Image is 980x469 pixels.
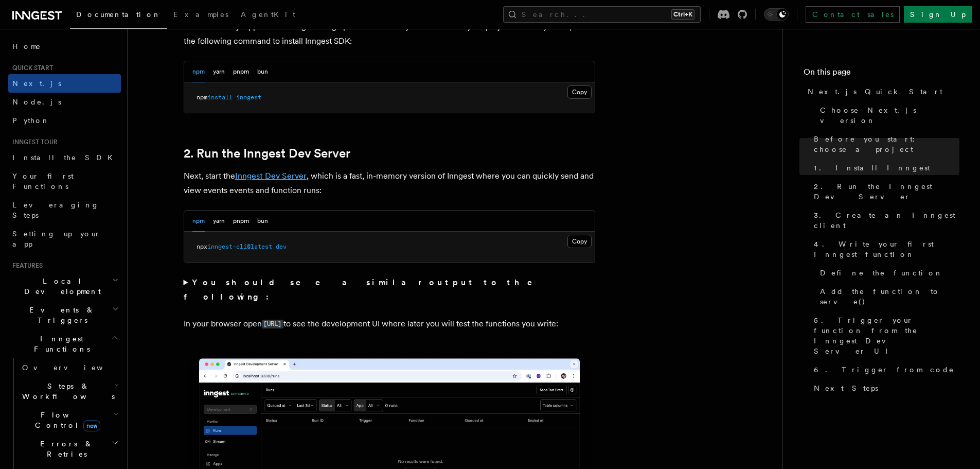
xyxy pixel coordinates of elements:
a: Overview [18,358,121,377]
span: Inngest tour [8,138,58,146]
button: Local Development [8,272,121,301]
a: 6. Trigger from code [810,360,959,379]
span: Documentation [76,10,161,19]
a: [URL] [262,319,283,328]
span: Next Steps [814,383,878,393]
span: Local Development [8,276,112,297]
button: npm [192,61,205,82]
a: Before you start: choose a project [810,130,959,159]
button: Copy [567,85,592,99]
span: dev [276,243,287,250]
span: inngest-cli@latest [207,243,272,250]
span: 3. Create an Inngest client [814,210,959,231]
a: Define the function [816,264,959,282]
a: 3. Create an Inngest client [810,206,959,235]
button: Toggle dark mode [764,8,789,21]
span: 6. Trigger from code [814,364,954,375]
span: install [207,94,233,101]
span: 5. Trigger your function from the Inngest Dev Server UI [814,315,959,356]
a: Leveraging Steps [8,196,121,224]
button: Inngest Functions [8,329,121,358]
span: Events & Triggers [8,305,112,325]
a: 5. Trigger your function from the Inngest Dev Server UI [810,311,959,360]
span: Your first Functions [12,172,74,190]
a: Add the function to serve() [816,282,959,311]
span: Install the SDK [12,153,119,162]
span: Next.js [12,79,61,88]
span: 2. Run the Inngest Dev Server [814,181,959,202]
span: Define the function [820,268,943,278]
code: [URL] [262,320,283,328]
a: Examples [167,3,235,28]
a: Node.js [8,93,121,111]
h4: On this page [804,66,959,82]
a: Sign Up [904,6,972,23]
button: bun [257,61,268,82]
a: 2. Run the Inngest Dev Server [184,146,350,161]
button: Copy [567,235,592,248]
a: AgentKit [235,3,301,28]
span: new [83,420,100,431]
span: Next.js Quick Start [808,86,942,97]
a: Inngest Dev Server [235,171,307,181]
span: Errors & Retries [18,439,112,459]
span: npm [197,94,207,101]
a: Next.js Quick Start [804,82,959,101]
a: 2. Run the Inngest Dev Server [810,177,959,206]
p: Next, start the , which is a fast, in-memory version of Inngest where you can quickly send and vi... [184,169,595,198]
button: pnpm [233,211,249,232]
span: Features [8,262,43,270]
span: Inngest Functions [8,334,111,354]
span: npx [197,243,207,250]
a: Next Steps [810,379,959,397]
a: Next.js [8,74,121,93]
span: Steps & Workflows [18,381,115,402]
button: yarn [213,211,225,232]
span: AgentKit [241,10,295,19]
a: Contact sales [806,6,900,23]
button: pnpm [233,61,249,82]
span: Quick start [8,64,53,72]
span: Setting up your app [12,230,101,248]
strong: You should see a similar output to the following: [184,277,547,302]
span: inngest [236,94,261,101]
span: Choose Next.js version [820,105,959,126]
a: Setting up your app [8,224,121,253]
a: Install the SDK [8,148,121,167]
a: Your first Functions [8,167,121,196]
span: Before you start: choose a project [814,134,959,154]
a: 4. Write your first Inngest function [810,235,959,264]
span: Overview [22,363,128,372]
p: With the Next.js app now running running open a new tab in your terminal. In your project directo... [184,20,595,48]
button: Flow Controlnew [18,406,121,435]
span: Add the function to serve() [820,286,959,307]
button: Search...Ctrl+K [503,6,701,23]
span: Examples [173,10,228,19]
span: 1. Install Inngest [814,163,930,173]
span: Home [12,41,41,51]
a: Choose Next.js version [816,101,959,130]
button: Errors & Retries [18,435,121,463]
span: Leveraging Steps [12,201,99,219]
a: 1. Install Inngest [810,159,959,177]
button: Events & Triggers [8,301,121,329]
button: Steps & Workflows [18,377,121,406]
button: yarn [213,61,225,82]
a: Documentation [70,3,167,29]
p: In your browser open to see the development UI where later you will test the functions you write: [184,317,595,332]
span: Flow Control [18,410,113,430]
kbd: Ctrl+K [671,9,694,20]
summary: You should see a similar output to the following: [184,275,595,304]
button: bun [257,211,268,232]
span: Node.js [12,98,61,106]
span: 4. Write your first Inngest function [814,239,959,259]
a: Python [8,111,121,130]
span: Python [12,116,50,125]
a: Home [8,37,121,56]
button: npm [192,211,205,232]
